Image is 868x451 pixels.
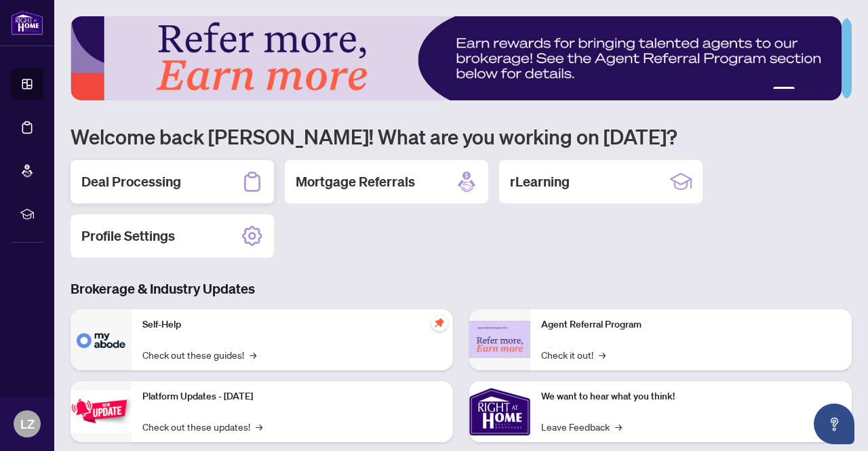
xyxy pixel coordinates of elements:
span: → [599,347,606,362]
a: Leave Feedback→ [541,419,622,434]
h2: Mortgage Referrals [296,172,415,191]
h1: Welcome back [PERSON_NAME]! What are you working on [DATE]? [71,123,852,149]
button: Open asap [814,404,854,444]
h2: Profile Settings [81,227,175,246]
button: 3 [811,87,816,92]
a: Check it out!→ [541,347,606,362]
a: Check out these guides!→ [142,347,256,362]
span: pushpin [431,315,448,331]
img: We want to hear what you think! [469,381,530,442]
img: Platform Updates - July 21, 2025 [71,390,132,433]
span: → [256,419,262,434]
p: Self-Help [142,317,442,332]
p: Agent Referral Program [541,317,841,332]
button: 1 [773,87,795,92]
button: 2 [800,87,806,92]
img: Agent Referral Program [469,321,530,358]
img: Slide 0 [71,16,842,100]
span: → [250,347,256,362]
h2: Deal Processing [81,172,181,191]
p: Platform Updates - [DATE] [142,389,442,404]
span: → [615,419,622,434]
h2: rLearning [510,172,570,191]
p: We want to hear what you think! [541,389,841,404]
button: 5 [833,87,838,92]
a: Check out these updates!→ [142,419,262,434]
button: 4 [822,87,827,92]
img: Self-Help [71,309,132,370]
span: LZ [20,414,35,433]
img: logo [11,10,43,35]
h3: Brokerage & Industry Updates [71,279,852,298]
